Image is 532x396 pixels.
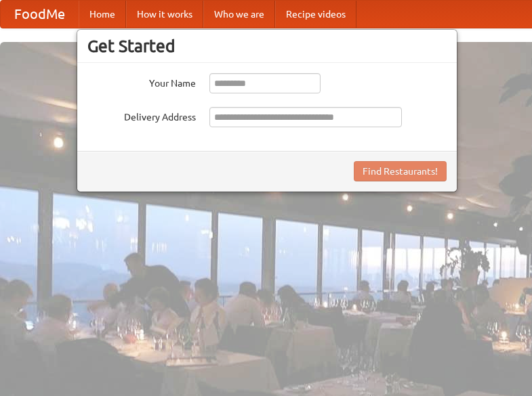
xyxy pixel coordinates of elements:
[354,161,447,181] button: Find Restaurants!
[126,1,203,28] a: How it works
[87,36,447,56] h3: Get Started
[275,1,356,28] a: Recipe videos
[1,1,79,28] a: FoodMe
[203,1,275,28] a: Who we are
[87,73,196,90] label: Your Name
[79,1,126,28] a: Home
[87,107,196,124] label: Delivery Address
